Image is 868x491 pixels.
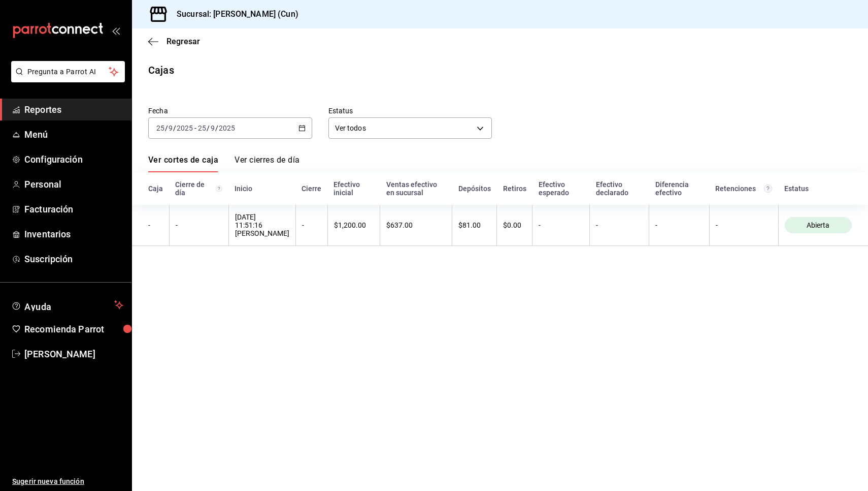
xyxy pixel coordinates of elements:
label: Estatus [328,107,492,114]
input: -- [168,124,173,132]
input: -- [210,124,215,132]
div: Efectivo esperado [539,180,584,197]
span: Sugerir nueva función [12,476,123,487]
input: ---- [218,124,236,132]
div: Cajas [148,63,174,78]
div: - [148,221,163,229]
button: Regresar [148,37,200,46]
span: Menú [24,128,123,141]
input: ---- [176,124,193,132]
div: - [302,221,321,229]
div: Retenciones [715,185,772,193]
div: Diferencia efectivo [655,180,704,197]
div: Ventas efectivo en sucursal [386,180,446,197]
div: Efectivo declarado [596,180,643,197]
a: Ver cierres de día [235,155,299,172]
div: Inicio [235,185,289,193]
span: - [194,124,196,132]
div: $0.00 [503,221,526,229]
div: Estatus [784,185,852,193]
div: - [176,221,222,229]
span: Reportes [24,103,123,116]
input: -- [156,124,165,132]
span: Facturación [24,202,123,216]
span: Regresar [166,37,200,46]
div: Ver todos [328,117,492,139]
span: Inventarios [24,227,123,241]
span: Configuración [24,152,123,166]
div: Retiros [503,185,526,193]
div: $1,200.00 [334,221,374,229]
div: - [655,221,703,229]
span: / [165,124,168,132]
div: $637.00 [386,221,446,229]
div: $81.00 [458,221,490,229]
div: - [596,221,643,229]
span: Ayuda [24,299,110,311]
svg: El número de cierre de día es consecutivo y consolida todos los cortes de caja previos en un únic... [216,185,222,193]
span: Personal [24,177,123,191]
div: Caja [148,185,163,193]
span: Recomienda Parrot [24,322,123,336]
span: Abierta [803,221,833,229]
div: navigation tabs [148,155,299,172]
span: / [207,124,210,132]
button: open_drawer_menu [112,26,120,35]
span: [PERSON_NAME] [24,347,123,361]
div: [DATE] 11:51:16 [PERSON_NAME] [235,213,289,237]
input: -- [197,124,207,132]
a: Ver cortes de caja [148,155,218,172]
h3: Sucursal: [PERSON_NAME] (Cun) [169,8,298,20]
button: Pregunta a Parrot AI [11,61,125,82]
div: Cierre de día [175,180,222,197]
span: / [173,124,176,132]
div: Cierre [302,185,321,193]
a: Pregunta a Parrot AI [7,74,125,84]
span: Suscripción [24,252,123,266]
span: / [215,124,218,132]
svg: Total de retenciones de propinas registradas [764,185,772,193]
div: - [539,221,583,229]
div: - [716,221,772,229]
label: Fecha [148,107,312,114]
div: Depósitos [458,185,491,193]
span: Pregunta a Parrot AI [27,67,109,77]
div: Efectivo inicial [333,180,374,197]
